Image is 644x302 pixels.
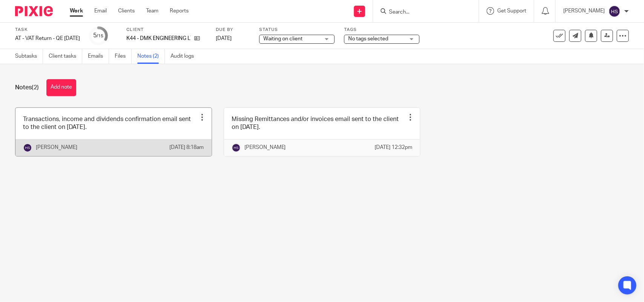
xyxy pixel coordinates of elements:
[15,6,53,16] img: Pixie
[36,144,77,151] p: [PERSON_NAME]
[146,7,158,15] a: Team
[15,84,39,92] h1: Notes
[216,36,232,41] span: [DATE]
[170,7,189,15] a: Reports
[344,27,420,33] label: Tags
[232,143,241,152] img: svg%3E
[15,35,80,42] div: AT - VAT Return - QE 31-08-2025
[88,49,109,64] a: Emails
[15,49,43,64] a: Subtasks
[244,144,286,151] p: [PERSON_NAME]
[263,36,303,41] span: Waiting on client
[137,49,165,64] a: Notes (2)
[388,9,456,16] input: Search
[15,27,80,33] label: Task
[32,84,39,90] span: (2)
[70,7,83,15] a: Work
[94,7,107,15] a: Email
[170,144,204,151] p: [DATE] 8:18am
[609,5,621,17] img: svg%3E
[115,49,132,64] a: Files
[563,7,605,15] p: [PERSON_NAME]
[348,36,388,41] span: No tags selected
[171,49,200,64] a: Audit logs
[46,79,76,96] button: Add note
[94,31,104,40] div: 5
[23,143,32,152] img: svg%3E
[497,8,526,14] span: Get Support
[126,27,206,33] label: Client
[97,34,104,38] small: /15
[216,27,250,33] label: Due by
[15,35,80,42] div: AT - VAT Return - QE [DATE]
[259,27,335,33] label: Status
[375,144,412,151] p: [DATE] 12:32pm
[118,7,135,15] a: Clients
[126,35,191,42] p: K44 - DMK ENGINEERING LTD
[49,49,82,64] a: Client tasks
